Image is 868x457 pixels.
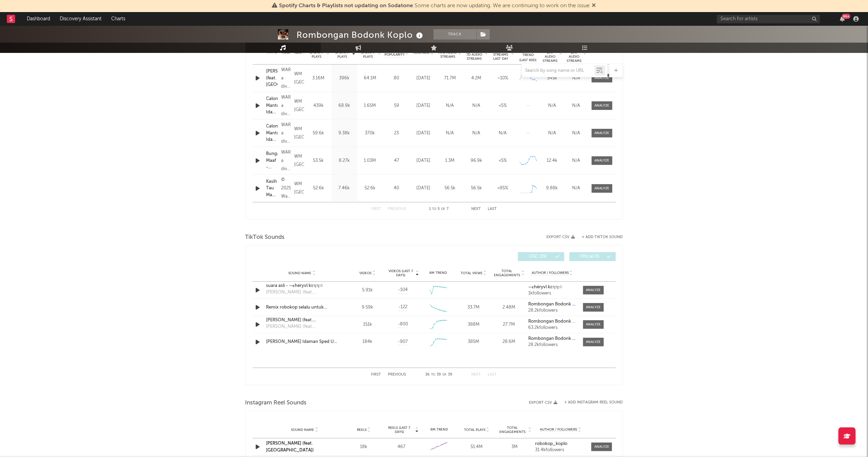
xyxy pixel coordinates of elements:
div: 71.7M [439,75,462,82]
div: 99 + [842,14,850,19]
div: 51.4M [460,444,494,450]
div: 63.2k followers [528,325,576,330]
div: 7.46k [333,185,356,192]
span: Instagram Reel Sounds [245,399,307,407]
a: Rombongan Bodonk Koplo & Ncumdeui [528,319,576,324]
span: -907 [398,338,408,345]
div: 68.9k [333,102,356,109]
div: [PERSON_NAME] (feat. [GEOGRAPHIC_DATA]) [266,289,338,296]
div: 467 [384,444,419,450]
div: WM [GEOGRAPHIC_DATA] [294,180,304,197]
a: robokop_koplo [535,442,587,446]
div: 96.9k [465,157,488,164]
div: WM [GEOGRAPHIC_DATA] [294,98,304,114]
div: N/A [491,130,514,137]
div: 52.6k [359,185,381,192]
div: N/A [542,130,563,137]
button: + Add TikTok Sound [575,235,623,239]
div: 6M Trend [422,427,456,432]
a: —𝐜héryvl kᥲᥡᥡ☆ [528,285,576,290]
a: suara asli - —𝐜héryvl kᥲᥡᥡ☆ [266,282,338,289]
div: 8.27k [333,157,356,164]
a: Rombongan Bodonk Koplo [528,302,576,307]
a: Kasih Tau Mama ([PERSON_NAME]) [266,178,278,199]
span: Author / Followers [540,427,577,432]
span: Videos [360,271,372,275]
div: 12.4k [542,157,563,164]
div: N/A [566,130,587,137]
button: 99+ [840,16,845,22]
a: Discovery Assistant [55,12,106,26]
div: 9.88k [542,185,563,192]
div: 18k [347,444,381,450]
div: 23 [385,130,409,137]
span: TikTok Sounds [245,233,285,242]
div: 2.48M [493,304,525,311]
div: © 2025 Warner Music Indonesia [281,176,291,201]
button: + Add Instagram Reel Sound [565,401,623,404]
a: [PERSON_NAME] (feat. [GEOGRAPHIC_DATA]) [266,441,314,453]
span: Reels (last 7 days) [384,426,415,434]
div: 36 39 39 [420,371,458,379]
div: [PERSON_NAME] Idaman Sped Up ROBOKOP x NCUM [266,338,338,345]
a: Bunga Maaf - Koplo Version [266,151,278,171]
div: ~ 10 % [491,75,514,82]
a: Dashboard [22,12,55,26]
div: [DATE] [412,130,435,137]
div: 33.7M [458,304,489,311]
div: 59 [385,102,409,109]
div: N/A [465,102,488,109]
div: 64.1M [359,75,381,82]
button: Next [472,373,481,377]
div: N/A [542,102,563,109]
button: Previous [388,373,406,377]
div: N/A [566,157,587,164]
a: Remix robokop selalu untuk selamanya [266,304,338,311]
div: N/A [566,102,587,109]
button: UGC(39) [518,252,564,261]
span: UGC ( 39 ) [522,255,554,259]
button: Track [433,29,476,40]
span: Total Views [461,271,482,275]
button: Next [472,207,481,211]
a: [PERSON_NAME] (feat. [GEOGRAPHIC_DATA]) [266,68,278,88]
button: Official(0) [569,252,616,261]
span: of [442,373,447,376]
div: 9.38k [333,130,356,137]
div: N/A [566,75,587,82]
a: Calon Mantu Idaman (feat. Ncum) - Maman Fvndy Remix [266,96,278,116]
button: Export CSV [547,235,575,239]
div: 52.6k [308,185,330,192]
div: <5% [491,157,514,164]
div: N/A [566,185,587,192]
span: to [432,208,436,211]
div: [DATE] [412,157,435,164]
div: Calon Mantu Idaman (feat. Ncum) - Sped Up Version [266,123,278,143]
div: [DATE] [412,75,435,82]
div: [DATE] [412,185,435,192]
div: 28.6M [493,338,525,345]
a: [PERSON_NAME] (feat. [GEOGRAPHIC_DATA]) [266,317,338,324]
div: WM [GEOGRAPHIC_DATA] [294,153,304,169]
input: Search for artists [717,15,820,23]
button: Previous [388,207,406,211]
div: WARKOP, a division of Warner Music Indonesia, © 2025 Warner Music Indonesia [281,148,291,173]
span: to [431,373,435,376]
div: 6M Trend [422,270,454,276]
div: 56.5k [439,185,462,192]
div: 53.5k [308,157,330,164]
span: Reels [357,428,367,432]
span: : Some charts are now updating. We are continuing to work on the issue [279,3,590,9]
div: N/A [439,102,462,109]
div: 9.59k [352,304,384,311]
span: Total Plays [464,428,485,432]
strong: robokop_koplo [535,442,567,446]
div: 1 5 7 [420,205,458,213]
span: -122 [398,304,407,311]
div: 56.5k [465,185,488,192]
button: First [371,373,381,377]
div: [DATE] [412,102,435,109]
button: Last [488,373,497,377]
